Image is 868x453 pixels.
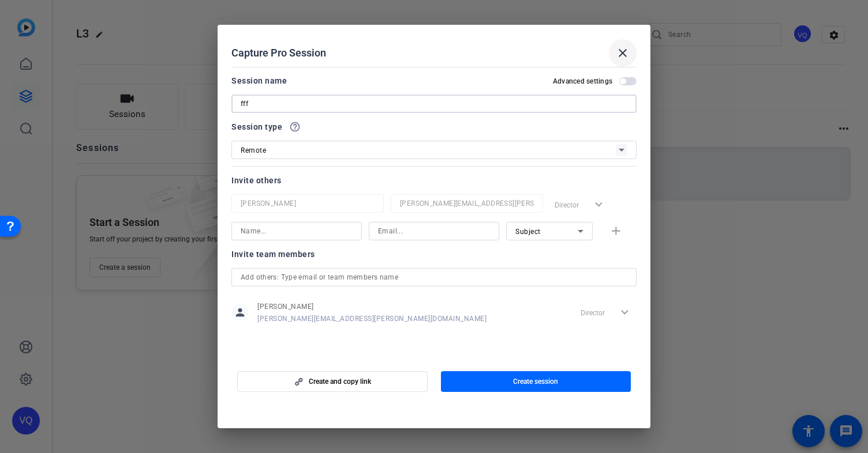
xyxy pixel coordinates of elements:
input: Add others: Type email or team members name [241,270,627,284]
span: Remote [241,146,266,154]
div: Invite others [231,173,637,187]
span: Create and copy link [309,377,371,386]
div: Session name [231,74,287,88]
mat-icon: help_outline [289,121,301,133]
input: Email... [378,224,490,238]
h2: Advanced settings [553,77,612,86]
span: Subject [515,228,541,236]
span: Session type [231,120,282,134]
input: Enter Session Name [241,97,627,111]
input: Email... [400,197,534,210]
span: [PERSON_NAME] [257,302,487,311]
mat-icon: person [231,304,249,321]
input: Name... [241,224,353,238]
input: Name... [241,197,375,210]
div: Invite team members [231,247,637,261]
span: [PERSON_NAME][EMAIL_ADDRESS][PERSON_NAME][DOMAIN_NAME] [257,314,487,323]
span: Create session [513,377,558,386]
button: Create and copy link [237,371,428,392]
mat-icon: close [616,46,630,60]
div: Capture Pro Session [231,39,637,67]
button: Create session [441,371,631,392]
